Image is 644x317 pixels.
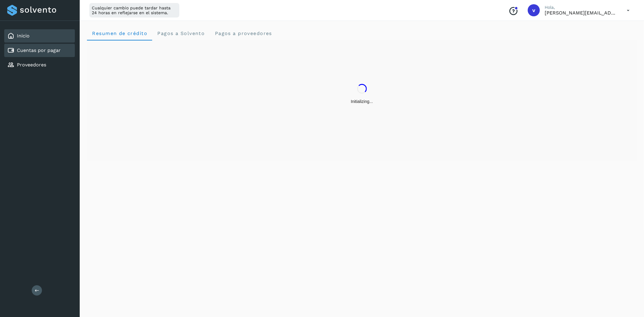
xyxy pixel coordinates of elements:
[4,44,75,57] div: Cuentas por pagar
[4,29,75,43] div: Inicio
[17,33,30,39] a: Inicio
[545,10,617,16] p: victor.romero@fidum.com.mx
[214,30,272,36] span: Pagos a proveedores
[89,3,179,18] div: Cualquier cambio puede tardar hasta 24 horas en reflejarse en el sistema.
[92,30,147,36] span: Resumen de crédito
[4,58,75,72] div: Proveedores
[17,62,46,68] a: Proveedores
[17,47,61,53] a: Cuentas por pagar
[545,5,617,10] p: Hola,
[157,30,205,36] span: Pagos a Solvento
